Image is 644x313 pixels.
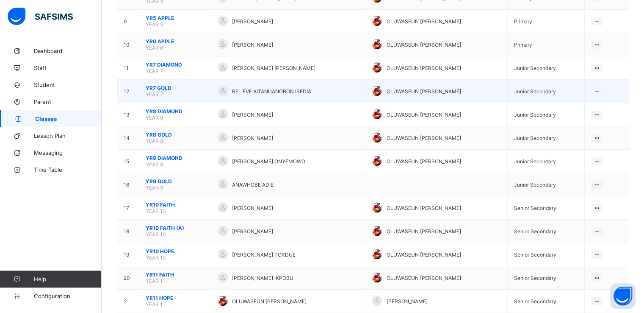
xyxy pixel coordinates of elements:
[514,228,556,235] span: Senior Secondary
[232,275,293,281] span: [PERSON_NAME] IKPOBU
[34,149,102,156] span: Messaging
[514,298,556,305] span: Senior Secondary
[232,298,307,305] span: OLUWASEUN [PERSON_NAME]
[386,205,461,211] span: OLUWASEUN [PERSON_NAME]
[146,201,205,208] span: YR10 FAITH
[514,182,556,188] span: Junior Secondary
[514,158,556,165] span: Junior Secondary
[146,15,205,21] span: YR5 APPLE
[117,80,139,103] td: 12
[146,178,205,184] span: YR9 GOLD
[146,91,163,98] span: YEAR 7
[146,208,166,214] span: YEAR 10
[514,65,556,71] span: Junior Secondary
[232,42,273,48] span: [PERSON_NAME]
[117,10,139,33] td: 9
[35,115,102,122] span: Classes
[232,252,296,258] span: [PERSON_NAME] TORDUE
[232,18,273,25] span: [PERSON_NAME]
[514,88,556,95] span: Junior Secondary
[146,61,205,68] span: YR7 DIAMOND
[117,266,139,290] td: 20
[386,135,461,141] span: OLUWASEUN [PERSON_NAME]
[146,115,163,121] span: YEAR 8
[146,131,205,138] span: YR8 GOLD
[117,103,139,126] td: 13
[610,283,636,309] button: Open asap
[117,243,139,266] td: 19
[146,231,166,238] span: YEAR 10
[34,48,102,54] span: Dashboard
[146,278,165,284] span: YEAR 11
[117,196,139,220] td: 17
[514,252,556,258] span: Senior Secondary
[146,21,163,28] span: YEAR 5
[146,68,163,74] span: YEAR 7
[232,158,305,165] span: [PERSON_NAME] ONYEMOWO
[232,135,273,141] span: [PERSON_NAME]
[8,8,73,25] img: safsims
[146,301,165,307] span: YEAR 11
[232,65,315,71] span: [PERSON_NAME] [PERSON_NAME]
[146,271,205,278] span: YR11 FAITH
[514,112,556,118] span: Junior Secondary
[34,293,101,299] span: Configuration
[232,205,273,211] span: [PERSON_NAME]
[514,205,556,211] span: Senior Secondary
[34,276,101,282] span: Help
[146,45,163,51] span: YEAR 6
[146,184,163,191] span: YEAR 9
[386,88,461,95] span: OLUWASEUN [PERSON_NAME]
[146,225,205,231] span: YR10 FAITH (A)
[386,42,461,48] span: OLUWASEUN [PERSON_NAME]
[34,64,102,71] span: Staff
[386,158,461,165] span: OLUWASEUN [PERSON_NAME]
[117,173,139,196] td: 16
[386,18,461,25] span: OLUWASEUN [PERSON_NAME]
[117,56,139,80] td: 11
[34,98,102,105] span: Parent
[117,126,139,150] td: 14
[117,290,139,313] td: 21
[386,252,461,258] span: OLUWASEUN [PERSON_NAME]
[146,254,166,261] span: YEAR 10
[514,275,556,281] span: Senior Secondary
[117,220,139,243] td: 18
[232,228,273,235] span: [PERSON_NAME]
[386,275,461,281] span: OLUWASEUN [PERSON_NAME]
[232,182,274,188] span: ANAWHOBE ADIE
[514,18,532,25] span: Primary
[386,228,461,235] span: OLUWASEUN [PERSON_NAME]
[146,248,205,254] span: YR10 HOPE
[386,65,461,71] span: OLUWASEUN [PERSON_NAME]
[386,112,461,118] span: OLUWASEUN [PERSON_NAME]
[146,138,163,144] span: YEAR 8
[514,42,532,48] span: Primary
[232,88,311,95] span: BELIEVE AITANUANGBON IREDIA
[146,85,205,91] span: YR7 GOLD
[146,161,163,168] span: YEAR 9
[146,108,205,115] span: YR8 DIAMOND
[146,295,205,301] span: YR11 HOPE
[386,298,427,305] span: [PERSON_NAME]
[34,81,102,88] span: Student
[34,132,102,139] span: Lesson Plan
[117,150,139,173] td: 15
[514,135,556,141] span: Junior Secondary
[146,38,205,45] span: YR6 APPLE
[146,155,205,161] span: YR9 DIAMOND
[232,112,273,118] span: [PERSON_NAME]
[34,166,102,173] span: Time Table
[117,33,139,56] td: 10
